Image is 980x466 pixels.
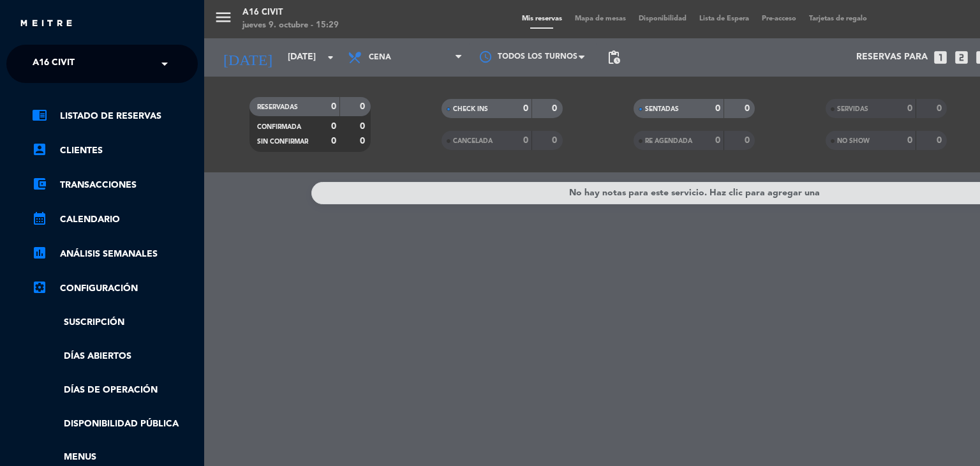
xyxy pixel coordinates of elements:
i: settings_applications [32,280,47,295]
a: chrome_reader_modeListado de Reservas [32,109,198,124]
i: account_balance_wallet [32,176,47,192]
a: account_boxClientes [32,143,198,158]
i: chrome_reader_mode [32,107,47,123]
a: Días de Operación [32,383,198,398]
a: Disponibilidad pública [32,417,198,432]
a: Suscripción [32,315,198,330]
i: assessment [32,245,47,260]
a: Menus [32,450,198,465]
a: Días abiertos [32,349,198,364]
a: calendar_monthCalendario [32,212,198,227]
i: calendar_month [32,211,47,226]
a: assessmentANÁLISIS SEMANALES [32,246,198,262]
a: account_balance_walletTransacciones [32,177,198,193]
i: account_box [32,142,47,157]
span: A16 Civit [33,50,75,77]
a: Configuración [32,281,198,296]
img: MEITRE [19,19,73,29]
